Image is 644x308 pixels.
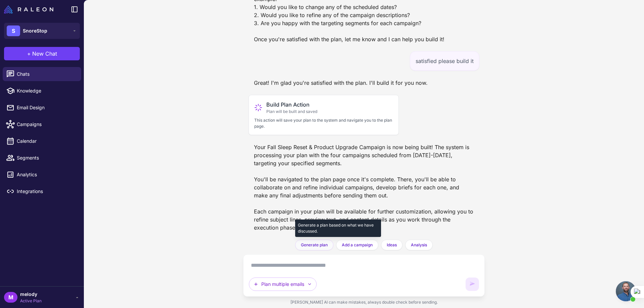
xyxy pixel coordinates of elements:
[17,104,76,111] span: Email Design
[17,188,76,195] span: Integrations
[411,242,427,248] span: Analysis
[17,87,76,95] span: Knowledge
[17,171,76,178] span: Analytics
[254,117,393,129] p: This action will save your plan to the system and navigate you to the plan page.
[410,51,479,71] div: satisfied please build it
[342,242,373,248] span: Add a campaign
[266,101,317,109] span: Build Plan Action
[7,25,20,36] div: S
[266,109,317,115] span: Plan will be built and saved
[32,50,57,58] span: New Chat
[3,184,81,198] a: Integrations
[3,134,81,148] a: Calendar
[3,168,81,182] a: Analytics
[4,23,80,39] button: SSnoreStop
[249,76,433,89] div: Great! I'm glad you're satisfied with the plan. I'll build it for you now.
[23,27,47,35] span: SnoreStop
[17,121,76,128] span: Campaigns
[17,70,76,78] span: Chats
[20,298,42,304] span: Active Plan
[405,240,433,250] button: Analysis
[27,50,31,58] span: +
[249,278,317,291] button: Plan multiple emails
[295,240,333,250] button: Generate plan
[20,291,42,298] span: melody
[3,151,81,165] a: Segments
[381,240,402,250] button: Ideas
[4,292,17,303] div: M
[387,242,397,248] span: Ideas
[17,154,76,162] span: Segments
[301,242,328,248] span: Generate plan
[4,5,53,13] img: Raleon Logo
[616,281,636,301] a: Open chat
[3,117,81,131] a: Campaigns
[4,47,80,60] button: +New Chat
[3,84,81,98] a: Knowledge
[243,297,485,308] div: [PERSON_NAME] AI can make mistakes, always double check before sending.
[3,101,81,115] a: Email Design
[336,240,378,250] button: Add a campaign
[17,137,76,145] span: Calendar
[249,140,479,234] div: Your Fall Sleep Reset & Product Upgrade Campaign is now being built! The system is processing you...
[3,67,81,81] a: Chats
